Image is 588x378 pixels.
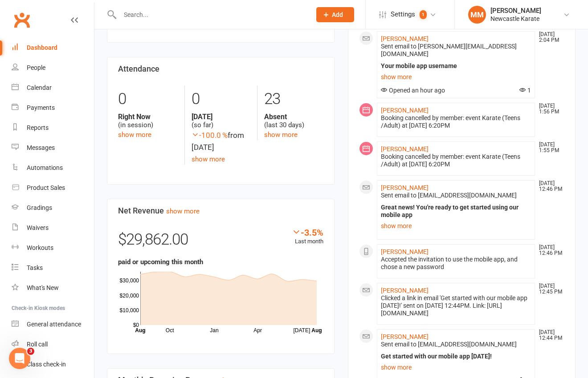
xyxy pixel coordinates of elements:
a: show more [381,71,531,83]
div: Accepted the invitation to use the mobile app, and chose a new password [381,256,531,271]
strong: Right Now [118,113,178,121]
div: Gradings [27,204,52,211]
a: show more [118,131,151,139]
div: [PERSON_NAME] [490,7,541,15]
div: -3.5% [292,227,323,237]
input: Search... [117,8,305,21]
a: show more [381,361,531,374]
div: Your mobile app username [381,62,531,70]
a: Reports [12,118,94,138]
div: Messages [27,144,55,151]
div: $29,862.00 [118,227,323,257]
a: People [12,58,94,78]
div: Newcastle Karate [490,15,541,23]
div: Great news! You're ready to get started using our mobile app [381,204,531,219]
h3: Net Revenue [118,206,323,215]
strong: Absent [264,113,323,121]
a: Class kiosk mode [12,354,94,374]
a: show more [192,155,225,163]
div: Reports [27,124,49,131]
div: Payments [27,104,55,111]
time: [DATE] 12:46 PM [535,181,564,192]
span: Sent email to [PERSON_NAME][EMAIL_ADDRESS][DOMAIN_NAME] [381,43,517,57]
time: [DATE] 2:04 PM [535,32,564,43]
time: [DATE] 12:44 PM [535,330,564,341]
div: What's New [27,284,59,291]
h3: Attendance [118,64,323,73]
a: Clubworx [11,9,33,31]
div: (in session) [118,113,178,129]
time: [DATE] 1:55 PM [535,142,564,153]
strong: [DATE] [192,113,251,121]
a: Automations [12,158,94,178]
div: Tasks [27,264,43,271]
div: 23 [264,86,323,113]
a: [PERSON_NAME] [381,287,429,294]
a: Messages [12,138,94,158]
div: 0 [192,86,251,113]
div: Get started with our mobile app [DATE]! [381,353,531,360]
span: 1 [519,87,531,94]
span: 1 [420,10,427,19]
time: [DATE] 1:56 PM [535,103,564,115]
span: Add [332,11,343,18]
a: show more [381,220,531,232]
div: Class check-in [27,361,66,368]
div: from [DATE] [192,129,251,153]
time: [DATE] 12:46 PM [535,245,564,256]
div: Waivers [27,224,49,231]
a: Payments [12,98,94,118]
a: [PERSON_NAME] [381,248,429,255]
div: (so far) [192,113,251,129]
a: Waivers [12,218,94,238]
time: [DATE] 12:45 PM [535,283,564,295]
a: Roll call [12,334,94,354]
div: Dashboard [27,44,57,51]
div: Last month [292,227,323,246]
a: [PERSON_NAME] [381,107,429,114]
div: People [27,64,45,71]
span: -100.0 % [192,131,228,140]
a: Workouts [12,238,94,258]
div: Calendar [27,84,52,91]
a: What's New [12,278,94,298]
span: Settings [391,4,415,24]
div: Booking cancelled by member: event Karate (Teens /Adult) at [DATE] 6:20PM [381,153,531,168]
a: [PERSON_NAME] [381,145,429,153]
a: Dashboard [12,38,94,58]
div: Workouts [27,244,53,251]
div: Roll call [27,341,48,348]
span: Sent email to [EMAIL_ADDRESS][DOMAIN_NAME] [381,192,517,199]
button: Add [316,7,354,22]
span: 3 [27,348,34,355]
iframe: Intercom live chat [9,348,30,369]
a: [PERSON_NAME] [381,333,429,340]
span: Opened an hour ago [381,87,445,94]
strong: paid or upcoming this month [118,258,203,266]
span: Sent email to [EMAIL_ADDRESS][DOMAIN_NAME] [381,341,517,348]
a: General attendance kiosk mode [12,314,94,334]
a: [PERSON_NAME] [381,35,429,42]
div: Booking cancelled by member: event Karate (Teens /Adult) at [DATE] 6:20PM [381,114,531,129]
div: Automations [27,164,63,171]
div: (last 30 days) [264,113,323,129]
div: 0 [118,86,178,113]
div: Clicked a link in email 'Get started with our mobile app [DATE]!' sent on [DATE] 12:44PM. Link: [... [381,294,531,317]
a: show more [264,131,298,139]
a: Product Sales [12,178,94,198]
div: Product Sales [27,184,65,191]
a: Gradings [12,198,94,218]
a: Tasks [12,258,94,278]
div: General attendance [27,321,81,328]
a: show more [166,207,200,215]
a: Calendar [12,78,94,98]
a: [PERSON_NAME] [381,184,429,191]
div: MM [468,6,486,24]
